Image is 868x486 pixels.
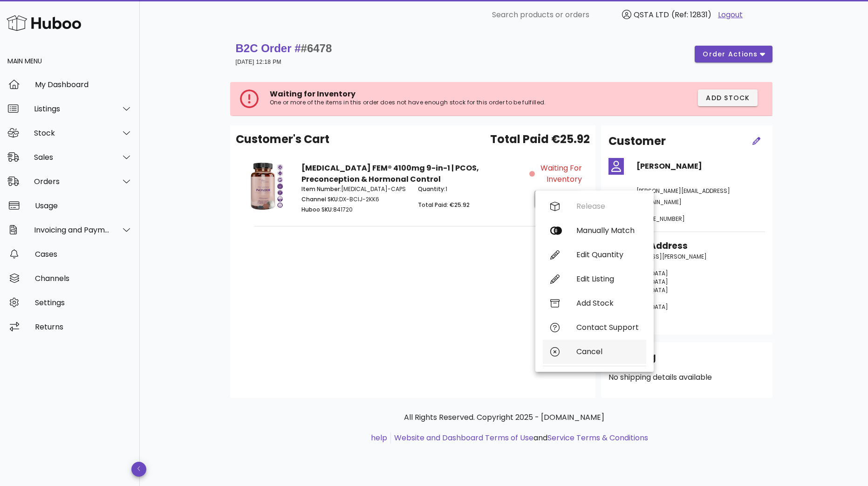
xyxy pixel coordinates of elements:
[576,323,639,332] div: Contact Support
[34,129,110,137] div: Stock
[636,161,765,172] h4: [PERSON_NAME]
[698,89,758,106] button: Add Stock
[34,153,110,162] div: Sales
[34,226,110,234] div: Invoicing and Payments
[636,215,685,223] span: [PHONE_NUMBER]
[236,42,332,55] strong: B2C Order #
[301,185,341,193] span: Item Number:
[301,42,332,55] span: #6478
[547,432,648,443] a: Service Terms & Conditions
[301,195,339,203] span: Channel SKU:
[608,133,666,150] h2: Customer
[35,201,132,210] div: Usage
[702,49,758,59] span: order actions
[270,99,599,106] p: One or more of the items in this order does not have enough stock for this order to be fulfilled.
[35,274,132,283] div: Channels
[301,205,407,214] p: 841720
[634,9,669,20] span: QSTA LTD
[301,205,333,213] span: Huboo SKU:
[301,185,407,193] p: [MEDICAL_DATA]-CAPS
[371,432,387,443] a: help
[576,226,639,235] div: Manually Match
[695,46,772,62] button: order actions
[301,163,479,185] strong: [MEDICAL_DATA] FEM® 4100mg 9-in-1 | PCOS, Preconception & Hormonal Control
[718,9,743,21] a: Logout
[236,131,329,148] span: Customer's Cart
[418,185,445,193] span: Quantity:
[238,412,771,423] p: All Rights Reserved. Copyright 2025 - [DOMAIN_NAME]
[301,195,407,204] p: DX-BCIJ-2KK6
[608,349,765,372] div: Shipping
[636,187,730,206] span: [PERSON_NAME][EMAIL_ADDRESS][DOMAIN_NAME]
[576,250,639,259] div: Edit Quantity
[537,163,582,185] span: Waiting for Inventory
[34,104,110,113] div: Listings
[35,322,132,331] div: Returns
[671,9,711,20] span: (Ref: 12831)
[35,80,132,89] div: My Dashboard
[7,13,81,33] img: Huboo Logo
[35,250,132,259] div: Cases
[490,131,590,148] span: Total Paid €25.92
[418,201,470,209] span: Total Paid: €25.92
[608,240,765,253] h3: Shipping Address
[270,89,355,99] span: Waiting for Inventory
[418,185,524,193] p: 1
[35,298,132,307] div: Settings
[608,253,707,260] span: [STREET_ADDRESS][PERSON_NAME]
[705,93,750,103] span: Add Stock
[576,347,639,356] div: Cancel
[34,177,110,186] div: Orders
[243,163,290,210] img: Product Image
[576,299,639,308] div: Add Stock
[391,432,648,444] li: and
[394,432,533,443] a: Website and Dashboard Terms of Use
[534,191,582,207] button: action
[608,372,765,383] p: No shipping details available
[576,274,639,283] div: Edit Listing
[236,59,281,65] small: [DATE] 12:18 PM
